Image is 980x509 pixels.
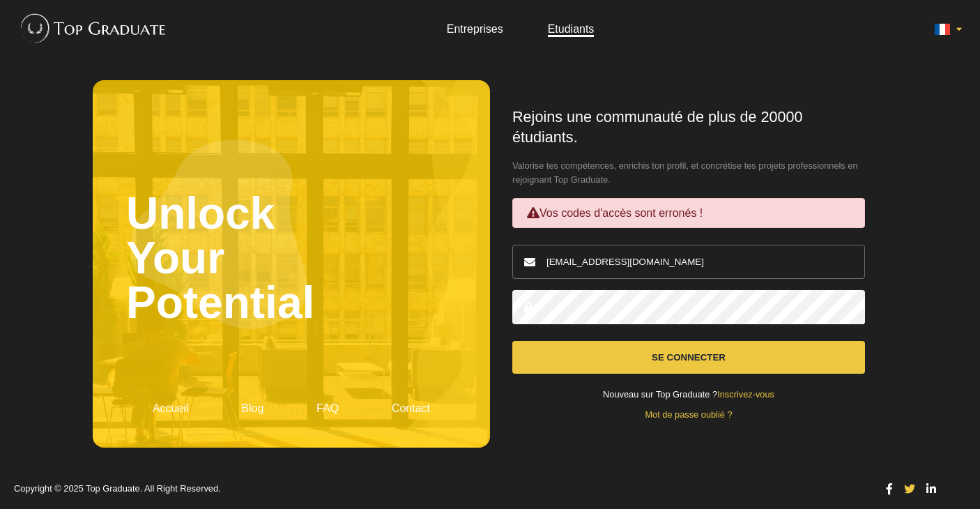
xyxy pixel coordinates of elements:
h2: Unlock Your Potential [126,114,457,403]
img: Top Graduate [14,7,167,49]
a: Etudiants [548,23,595,35]
p: Copyright © 2025 Top Graduate. All Right Reserved. [14,485,870,494]
a: Mot de passe oublié ? [645,409,732,420]
a: Inscrivez-vous [717,389,774,400]
div: Nouveau sur Top Graduate ? [512,390,865,400]
div: Vos codes d'accès sont erronés ! [512,198,865,228]
a: Contact [392,402,430,414]
h1: Rejoins une communauté de plus de 20000 étudiants. [512,107,865,148]
a: Blog [241,402,263,414]
button: Se connecter [512,341,865,374]
span: Valorise tes compétences, enrichis ton profil, et concrétise tes projets professionnels en rejoig... [512,159,865,187]
a: FAQ [316,402,339,414]
a: Accueil [153,402,189,414]
a: Entreprises [447,23,503,35]
input: Email [512,245,865,279]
